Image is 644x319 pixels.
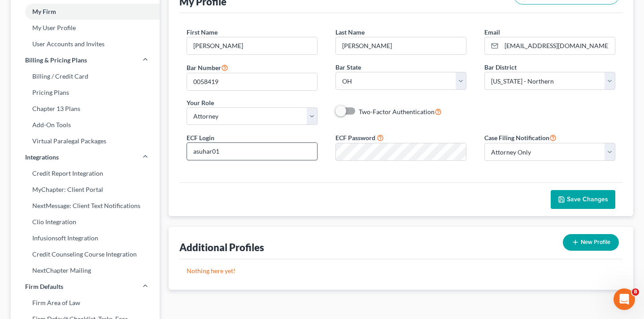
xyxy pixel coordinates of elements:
label: Case Filing Notification [484,132,557,143]
label: Bar Number [187,62,228,73]
span: Save Changes [567,195,608,203]
span: First Name [187,28,218,36]
span: Two-Factor Authentication [359,108,435,115]
a: Chapter 13 Plans [11,101,160,117]
a: NextChapter Mailing [11,262,160,279]
a: Infusionsoft Integration [11,230,160,246]
button: Save Changes [551,190,615,209]
label: Bar District [484,62,517,72]
input: Enter first name... [187,37,317,54]
input: Enter email... [501,37,615,54]
label: ECF Password [335,133,375,142]
label: Bar State [335,62,361,72]
a: Pricing Plans [11,84,160,101]
input: Enter ecf login... [187,143,317,160]
a: MyChapter: Client Portal [11,182,160,198]
span: Billing & Pricing Plans [25,56,87,65]
span: 8 [632,288,639,296]
input: Enter last name... [336,37,466,54]
a: NextMessage: Client Text Notifications [11,198,160,214]
a: Integrations [11,149,160,165]
a: Credit Report Integration [11,165,160,182]
a: User Accounts and Invites [11,36,160,52]
div: Additional Profiles [179,241,264,254]
button: New Profile [563,234,619,251]
input: # [187,73,317,90]
span: Your Role [187,99,214,106]
a: Firm Defaults [11,279,160,295]
iframe: Intercom live chat [614,288,635,310]
span: Firm Defaults [25,282,63,291]
a: Credit Counseling Course Integration [11,246,160,262]
a: Add-On Tools [11,117,160,133]
a: My Firm [11,4,160,20]
label: ECF Login [187,133,214,142]
a: Clio Integration [11,214,160,230]
a: Firm Area of Law [11,295,160,311]
span: Last Name [335,28,365,36]
a: Billing & Pricing Plans [11,52,160,68]
a: Virtual Paralegal Packages [11,133,160,149]
p: Nothing here yet! [187,266,615,275]
span: Email [484,28,500,36]
a: Billing / Credit Card [11,68,160,84]
span: Integrations [25,153,59,162]
a: My User Profile [11,20,160,36]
